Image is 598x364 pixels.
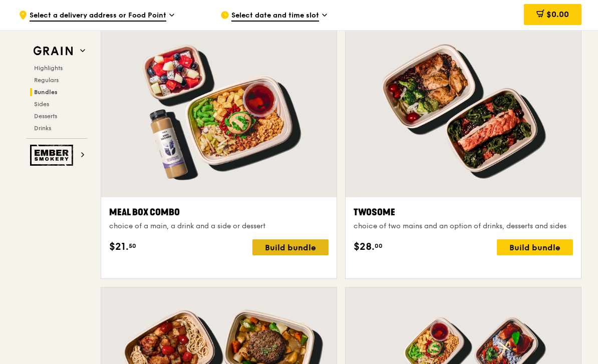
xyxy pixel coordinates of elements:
[109,221,329,231] div: choice of a main, a drink and a side or dessert
[30,11,166,22] span: Select a delivery address or Food Point
[109,239,129,254] span: $21.
[354,221,573,231] div: choice of two mains and an option of drinks, desserts and sides
[129,242,136,250] span: 50
[252,239,329,255] div: Build bundle
[354,239,375,254] span: $28.
[34,101,49,108] span: Sides
[34,89,58,96] span: Bundles
[109,205,329,219] div: Meal Box Combo
[34,77,59,84] span: Regulars
[497,239,573,255] div: Build bundle
[354,205,573,219] div: Twosome
[30,42,76,60] img: Grain web logo
[375,242,383,250] span: 00
[34,113,57,120] span: Desserts
[34,65,63,72] span: Highlights
[546,10,569,19] span: $0.00
[231,11,319,22] span: Select date and time slot
[34,125,51,132] span: Drinks
[30,145,76,166] img: Ember Smokery web logo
